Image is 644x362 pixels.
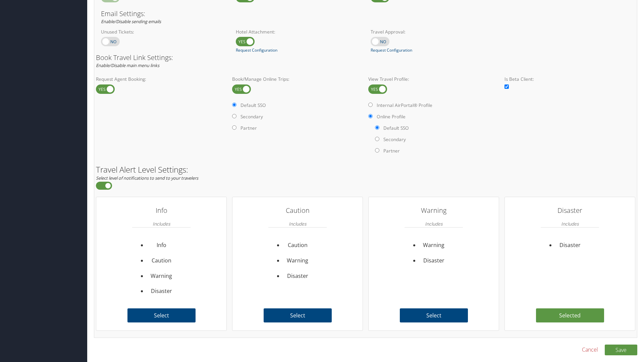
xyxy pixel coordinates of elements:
em: Includes [561,217,579,230]
h2: Travel Alert Level Settings: [96,166,635,174]
li: Disaster [147,284,176,299]
li: Warning [419,238,448,253]
li: Info [147,238,176,253]
h3: Email Settings: [101,10,630,17]
a: Cancel [582,346,598,354]
em: Enable/Disable main menu links [96,62,159,68]
label: Secondary [383,136,406,143]
h3: Book Travel Link Settings: [96,54,635,61]
label: Secondary [240,113,263,120]
h3: Info [132,204,191,217]
a: Request Configuration [371,47,412,53]
label: Default SSO [240,102,266,109]
label: Select [400,308,468,322]
label: Partner [383,147,400,154]
em: Enable/Disable sending emails [101,18,161,24]
li: Caution [283,238,312,253]
h3: Disaster [541,204,599,217]
button: Save [605,345,637,355]
label: Selected [536,308,604,322]
label: Internal AirPortal® Profile [377,102,432,109]
label: Default SSO [383,125,409,131]
em: Select level of notifications to send to your travelers [96,175,198,181]
em: Includes [289,217,306,230]
label: Request Agent Booking: [96,76,227,82]
li: Disaster [555,238,585,253]
h3: Warning [405,204,463,217]
em: Includes [153,217,170,230]
li: Disaster [283,268,312,284]
li: Caution [147,253,176,268]
label: Hotel Attachment: [236,28,361,35]
label: Is Beta Client: [504,76,635,82]
em: Includes [425,217,442,230]
label: Select [264,308,332,322]
label: Travel Approval: [371,28,495,35]
label: View Travel Profile: [368,76,499,82]
a: Request Configuration [236,47,277,53]
label: Unused Tickets: [101,28,226,35]
li: Warning [283,253,312,268]
li: Warning [147,268,176,284]
li: Disaster [419,253,448,268]
h3: Caution [268,204,327,217]
label: Select [127,308,196,322]
label: Online Profile [377,113,406,120]
label: Partner [240,125,257,131]
label: Book/Manage Online Trips: [232,76,363,82]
